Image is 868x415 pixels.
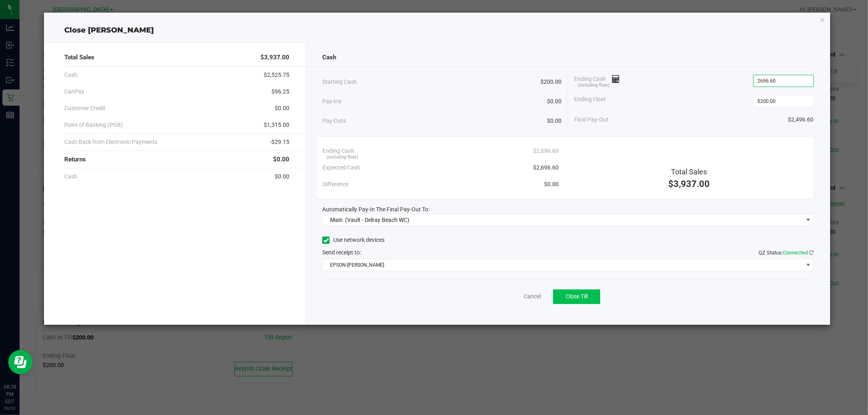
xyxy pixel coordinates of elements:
[323,180,348,189] span: Difference
[322,117,346,125] span: Pay-Outs
[64,138,157,146] span: Cash Back from Electronic Payments
[8,350,33,374] iframe: Resource center
[322,249,361,256] span: Send receipt to:
[271,87,289,96] span: $96.25
[273,155,289,164] span: $0.00
[788,115,814,124] span: $2,496.60
[44,25,830,36] div: Close [PERSON_NAME]
[540,78,562,86] span: $200.00
[578,82,610,89] span: (including float)
[566,293,588,300] span: Close Till
[322,53,336,62] span: Cash
[64,172,77,181] span: Cash
[322,206,429,213] span: Automatically Pay-In The Final Pay-Out To:
[783,250,808,256] span: Connected
[270,138,289,146] span: -$29.15
[547,97,562,106] span: $0.00
[533,147,559,155] span: $2,696.60
[574,75,620,87] span: Ending Cash
[64,87,84,96] span: CanPay
[668,179,710,189] span: $3,937.00
[553,289,600,304] button: Close Till
[260,53,289,62] span: $3,937.00
[544,180,559,189] span: $0.00
[322,97,341,106] span: Pay-Ins
[330,217,343,223] span: Main
[275,104,289,113] span: $0.00
[64,53,94,62] span: Total Sales
[323,163,360,172] span: Expected Cash
[533,163,559,172] span: $2,696.60
[323,259,803,271] span: EPSON-[PERSON_NAME]
[574,95,606,107] span: Ending Float
[64,104,105,113] span: Customer Credit
[345,217,409,223] span: (Vault - Delray Beach WC)
[264,71,289,79] span: $2,525.75
[64,71,77,79] span: Cash
[275,172,289,181] span: $0.00
[327,154,359,161] span: (including float)
[759,250,814,256] span: QZ Status:
[322,78,357,86] span: Starting Cash
[524,292,541,301] a: Cancel
[64,121,123,129] span: Point of Banking (POB)
[574,115,608,124] span: Final Pay-Out
[323,147,354,155] span: Ending Cash
[547,117,562,125] span: $0.00
[264,121,289,129] span: $1,315.00
[64,151,289,168] div: Returns
[322,236,385,244] label: Use network devices
[671,167,707,176] span: Total Sales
